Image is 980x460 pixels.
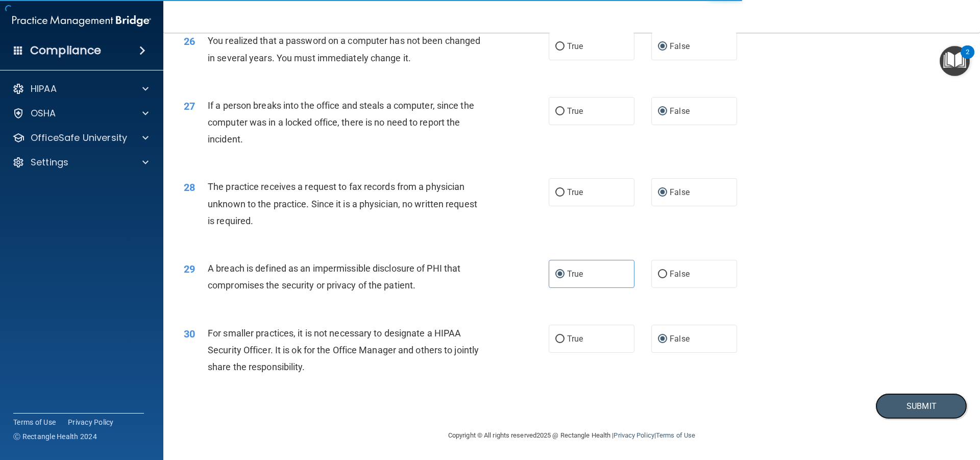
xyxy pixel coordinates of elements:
span: You realized that a password on a computer has not been changed in several years. You must immedi... [208,35,480,63]
a: Terms of Use [13,417,56,427]
span: For smaller practices, it is not necessary to designate a HIPAA Security Officer. It is ok for th... [208,328,479,372]
span: 27 [184,100,195,112]
span: True [567,187,583,197]
div: Copyright © All rights reserved 2025 @ Rectangle Health | | [385,419,758,452]
span: A breach is defined as an impermissible disclosure of PHI that compromises the security or privac... [208,263,460,290]
a: HIPAA [12,83,149,95]
input: True [555,108,565,115]
div: 2 [966,52,969,65]
span: 26 [184,35,195,47]
a: OSHA [12,107,149,119]
span: True [567,106,583,116]
a: Privacy Policy [614,431,654,439]
span: True [567,41,583,51]
p: Settings [31,156,68,168]
input: False [658,108,667,115]
span: If a person breaks into the office and steals a computer, since the computer was in a locked offi... [208,100,474,144]
input: True [555,271,565,278]
p: OSHA [31,107,56,119]
h4: Compliance [30,43,101,58]
a: OfficeSafe University [12,132,149,144]
input: True [555,43,565,51]
input: False [658,43,667,51]
span: Ⓒ Rectangle Health 2024 [13,431,97,442]
span: The practice receives a request to fax records from a physician unknown to the practice. Since it... [208,181,477,226]
button: Submit [875,393,967,419]
span: False [670,106,690,116]
a: Settings [12,156,149,168]
span: True [567,269,583,279]
input: False [658,271,667,278]
a: Privacy Policy [68,417,114,427]
button: Open Resource Center, 2 new notifications [940,46,970,76]
span: False [670,41,690,51]
span: 30 [184,328,195,340]
span: 29 [184,263,195,275]
img: PMB logo [12,11,151,31]
span: False [670,269,690,279]
input: True [555,189,565,197]
input: True [555,335,565,343]
input: False [658,189,667,197]
span: True [567,334,583,344]
span: False [670,187,690,197]
p: HIPAA [31,83,57,95]
input: False [658,335,667,343]
span: 28 [184,181,195,193]
p: OfficeSafe University [31,132,127,144]
a: Terms of Use [656,431,695,439]
span: False [670,334,690,344]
